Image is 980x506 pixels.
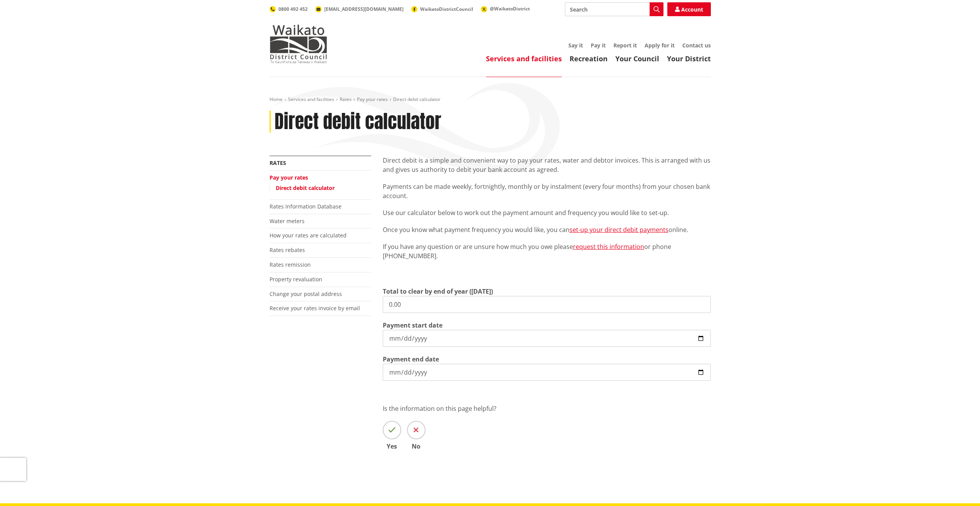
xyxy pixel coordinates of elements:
p: Use our calculator below to work out the payment amount and frequency you would like to set-up. [383,208,711,217]
a: WaikatoDistrictCouncil [411,6,473,12]
nav: breadcrumb [270,96,711,103]
span: Yes [383,443,401,449]
span: WaikatoDistrictCouncil [420,6,473,12]
span: Direct debit calculator [393,96,441,103]
a: @WaikatoDistrict [481,5,530,12]
a: Rates rebates [270,246,305,254]
a: set-up your direct debit payments [570,225,668,234]
a: Rates remission [270,261,311,268]
a: 0800 492 452 [270,6,308,12]
a: Direct debit calculator [276,184,335,192]
a: Water meters [270,217,305,225]
a: Contact us [682,42,711,49]
span: 0800 492 452 [278,6,308,12]
p: Direct debit is a simple and convenient way to pay your rates, water and debtor invoices. This is... [383,156,711,174]
a: Say it [568,42,583,49]
a: Home [270,96,283,103]
a: Services and facilities [288,96,334,103]
a: Change your postal address [270,290,342,298]
a: Your District [667,54,711,63]
label: Payment end date [383,355,439,364]
label: Total to clear by end of year ([DATE]) [383,287,493,296]
p: Once you know what payment frequency you would like, you can online. [383,225,711,234]
h1: Direct debit calculator [275,111,441,133]
input: Search input [565,2,663,16]
p: Is the information on this page helpful? [383,404,711,413]
a: Recreation [570,54,608,63]
span: [EMAIL_ADDRESS][DOMAIN_NAME] [324,6,404,12]
a: Report it [613,42,637,49]
a: Pay it [591,42,606,49]
a: Account [667,2,711,16]
a: request this information [573,242,644,251]
a: Rates Information Database [270,203,342,210]
a: Services and facilities [486,54,562,63]
label: Payment start date [383,321,442,330]
p: If you have any question or are unsure how much you owe please or phone [PHONE_NUMBER]. [383,242,711,261]
span: No [407,443,426,449]
a: Rates [340,96,352,103]
a: Property revaluation [270,276,322,283]
img: Waikato District Council - Te Kaunihera aa Takiwaa o Waikato [270,25,327,63]
p: Payments can be made weekly, fortnightly, monthly or by instalment (every four months) from your ... [383,182,711,200]
a: Your Council [615,54,659,63]
a: Pay your rates [357,96,388,103]
a: Apply for it [645,42,675,49]
a: Rates [270,159,286,166]
span: @WaikatoDistrict [490,5,530,12]
a: [EMAIL_ADDRESS][DOMAIN_NAME] [315,6,404,12]
a: How your rates are calculated [270,232,347,239]
a: Pay your rates [270,174,308,181]
a: Receive your rates invoice by email [270,304,360,312]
